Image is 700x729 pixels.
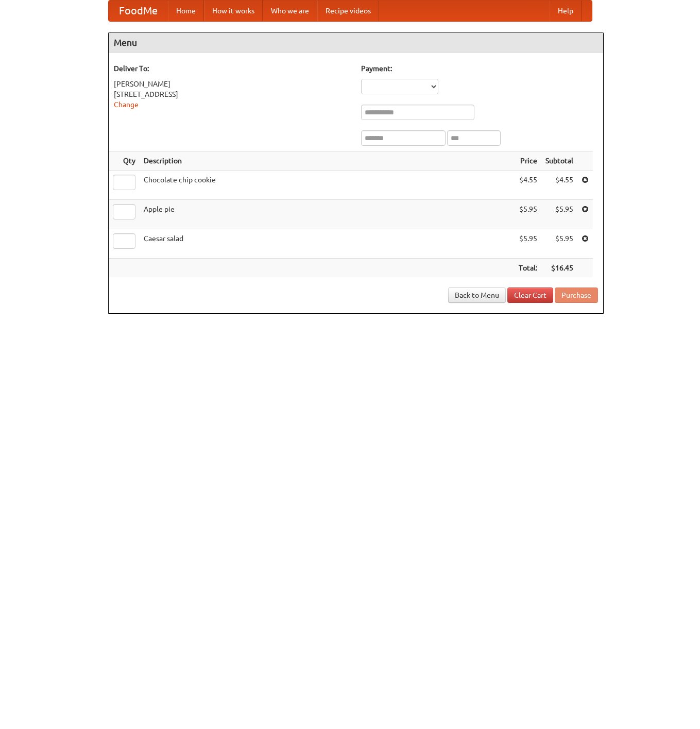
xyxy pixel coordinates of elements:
[541,229,577,259] td: $5.95
[515,229,541,259] td: $5.95
[317,1,379,21] a: Recipe videos
[168,1,204,21] a: Home
[541,171,577,200] td: $4.55
[204,1,263,21] a: How it works
[550,1,582,21] a: Help
[448,287,506,303] a: Back to Menu
[114,63,351,74] h5: Deliver To:
[109,32,603,53] h4: Menu
[140,229,515,259] td: Caesar salad
[114,79,351,89] div: [PERSON_NAME]
[140,171,515,200] td: Chocolate chip cookie
[361,63,598,74] h5: Payment:
[515,171,541,200] td: $4.55
[114,89,351,99] div: [STREET_ADDRESS]
[109,1,168,21] a: FoodMe
[507,287,553,303] a: Clear Cart
[541,259,577,278] th: $16.45
[515,259,541,278] th: Total:
[541,200,577,229] td: $5.95
[541,151,577,171] th: Subtotal
[263,1,317,21] a: Who we are
[109,151,140,171] th: Qty
[515,200,541,229] td: $5.95
[114,100,139,109] a: Change
[140,200,515,229] td: Apple pie
[515,151,541,171] th: Price
[140,151,515,171] th: Description
[555,287,598,303] button: Purchase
